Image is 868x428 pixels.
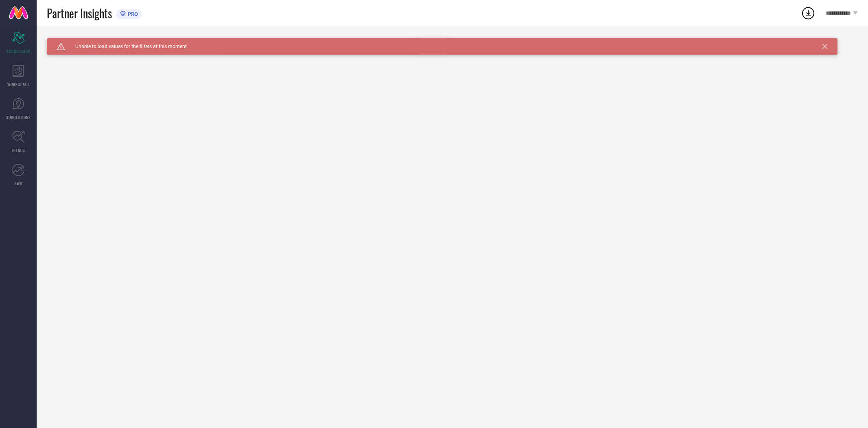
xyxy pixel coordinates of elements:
[126,11,138,17] span: PRO
[47,5,112,22] span: Partner Insights
[15,180,22,186] span: FWD
[11,147,25,153] span: TRENDS
[65,44,188,49] span: Unable to load values for the filters at this moment.
[47,38,128,44] div: Brand
[7,81,30,87] span: WORKSPACE
[7,48,31,54] span: SCORECARDS
[801,6,816,20] div: Open download list
[6,114,31,120] span: SUGGESTIONS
